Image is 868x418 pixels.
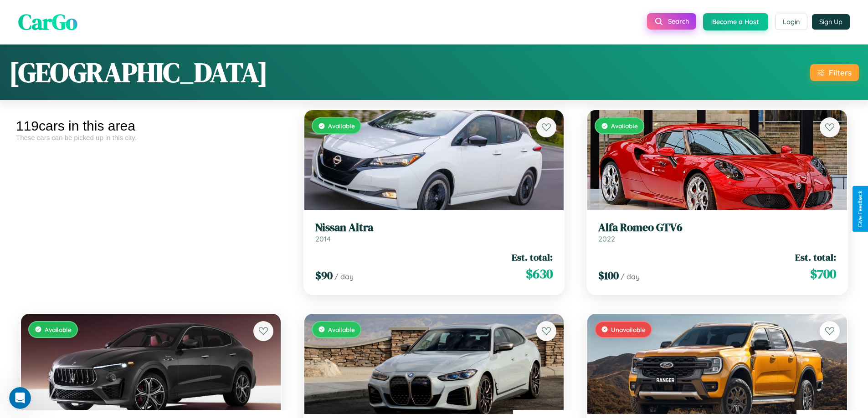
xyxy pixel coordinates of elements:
[45,326,72,333] span: Available
[315,221,553,243] a: Nissan Altra2014
[16,134,286,141] div: These cars can be picked up in this city.
[18,7,77,37] span: CarGo
[9,387,31,409] iframe: Intercom live chat
[315,221,553,234] h3: Nissan Altra
[775,14,807,30] button: Login
[611,122,638,130] span: Available
[9,54,268,91] h1: [GEOGRAPHIC_DATA]
[598,221,836,234] h3: Alfa Romeo GTV6
[315,268,333,283] span: $ 90
[16,118,286,134] div: 119 cars in this area
[857,191,863,227] div: Give Feedback
[598,234,615,243] span: 2022
[526,265,553,283] span: $ 630
[810,265,836,283] span: $ 700
[829,68,852,77] div: Filters
[795,251,836,264] span: Est. total:
[598,221,836,243] a: Alfa Romeo GTV62022
[668,17,689,25] span: Search
[598,268,619,283] span: $ 100
[812,14,850,30] button: Sign Up
[334,272,354,281] span: / day
[315,234,331,243] span: 2014
[328,122,355,130] span: Available
[703,13,768,30] button: Become a Host
[647,13,696,30] button: Search
[512,251,553,264] span: Est. total:
[810,64,859,81] button: Filters
[611,326,646,333] span: Unavailable
[328,326,355,333] span: Available
[621,272,640,281] span: / day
